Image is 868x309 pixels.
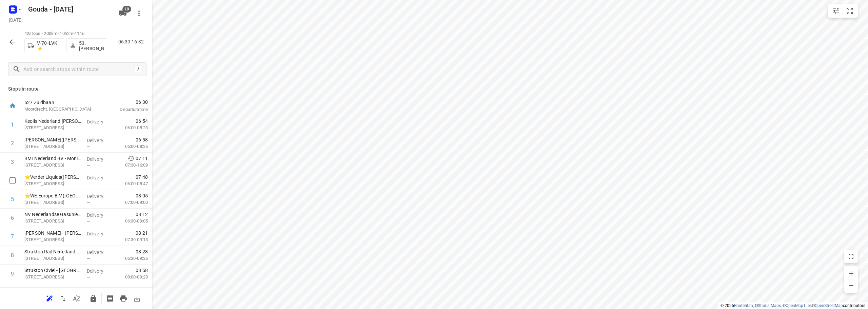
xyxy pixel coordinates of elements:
span: 08:12 [136,211,148,218]
p: Van Zelst - Kerry B.V.(Max Werdler) [24,230,81,236]
span: 08:58 [136,267,148,274]
p: 07:30-09:13 [114,236,148,243]
p: [STREET_ADDRESS] [24,124,81,131]
p: V-70-LVK ⚡ [37,40,62,51]
p: Delivery [87,193,112,200]
div: 5 [11,196,14,202]
div: 9 [11,271,14,277]
div: 1 [11,121,14,128]
span: 07:48 [136,174,148,180]
p: Departure time [103,106,148,113]
div: 2 [11,140,14,147]
p: 06:00-08:47 [114,180,148,187]
button: More [132,6,146,20]
span: — [87,125,90,131]
button: Fit zoom [843,4,856,18]
p: 07:00-09:00 [114,199,148,206]
span: Reoptimize route [43,295,56,301]
span: • [73,31,75,36]
button: Lock route [86,292,100,305]
p: [STREET_ADDRESS] [24,180,81,187]
p: Delivery [87,156,112,162]
span: 06:30 [103,99,148,105]
svg: Early [127,155,134,162]
span: 08:05 [136,192,148,199]
p: Strukton Civiel - Utrecht - Terracon(Annemarie Oudshoorn) [24,267,81,274]
p: 06:00-08:23 [114,124,148,131]
p: Moordrecht, [GEOGRAPHIC_DATA] [24,106,95,113]
p: BMI Nederland BV - Monier en Icopal - Heeswijk(Ingrid Overdijkink) [24,155,81,162]
p: [STREET_ADDRESS] [24,143,81,150]
div: small contained button group [828,4,858,18]
span: Print shipping labels [103,295,117,301]
p: Westkanaaldijk 2, Utrecht [24,255,81,262]
p: [PERSON_NAME]([PERSON_NAME]) [24,136,81,143]
div: 6 [11,215,14,221]
a: OpenMapTiles [786,303,812,308]
p: NV Nederlandse Gasunie - Utrecht(Leon Claessens) [24,211,81,218]
span: — [87,237,90,243]
a: OpenStreetMap [815,303,843,308]
span: 09:02 [136,286,148,292]
p: Delivery [87,118,112,125]
p: 08:00-09:28 [114,274,148,281]
p: 06:30-09:26 [114,255,148,262]
h5: Project date [6,16,25,24]
p: Delivery [87,286,112,293]
span: — [87,181,90,187]
span: Print route [117,295,130,301]
span: 08:21 [136,230,148,236]
p: 07:30-16:09 [114,162,148,169]
p: Maarssenbroeksedijk 2a, Utrecht [24,236,81,243]
div: / [135,65,142,73]
span: — [87,256,90,261]
span: — [87,275,90,280]
button: 53.[PERSON_NAME] [66,38,107,53]
p: Delivery [87,212,112,218]
p: Keolis Nederland B.V. - Tasveld(Paul Gloudemans) [24,118,81,124]
span: — [87,200,90,205]
button: Map settings [829,4,843,18]
p: Delivery [87,230,112,237]
span: 08:28 [136,248,148,255]
p: 06:00-08:26 [114,143,148,150]
button: V-70-LVK ⚡ [24,38,65,53]
h5: Rename [25,4,113,15]
input: Add or search stops within route [23,64,135,75]
p: 527 Zuidbaan [24,99,95,106]
p: 06:30-09:05 [114,218,148,225]
li: © 2025 , © , © © contributors [721,303,865,308]
span: 111u [75,31,84,36]
p: 42 stops • 200km • 10h2m [24,31,107,37]
span: 06:58 [136,136,148,143]
p: Delivery [87,249,112,256]
span: Select [6,174,19,187]
div: 3 [11,159,14,165]
div: 8 [11,252,14,258]
p: Stops in route [8,85,144,93]
p: Delivery [87,268,112,274]
p: ⭐WE Europe B.V.(Froyn Kortenhorst) [24,192,81,199]
span: 07:11 [136,155,148,162]
span: — [87,163,90,168]
p: ⭐Verder Liquids(Nancy van der Wardt) [24,174,81,180]
p: Strukton Rail Nederland B.V. - Utrecht Hoofdkantoor(Catthy Zinger) [24,248,81,255]
p: Delivery [87,137,112,144]
p: Westkanaaldijk 2, Utrecht [24,274,81,281]
span: — [87,144,90,149]
span: 06:54 [136,118,148,124]
p: Delivery [87,174,112,181]
p: [STREET_ADDRESS] [24,199,81,206]
span: — [87,219,90,224]
a: Stadia Maps [758,303,781,308]
span: Download route [130,295,144,301]
span: Reverse route [56,295,70,301]
p: 53.[PERSON_NAME] [79,40,104,51]
p: [STREET_ADDRESS] [24,162,81,169]
button: 19 [116,6,130,20]
p: 06:30-16:32 [118,38,146,45]
p: [STREET_ADDRESS] [24,218,81,225]
span: Sort by time window [70,295,83,301]
p: Strukton Civiel - Utrecht(Manon Bosman) [24,286,81,292]
div: 7 [11,233,14,240]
